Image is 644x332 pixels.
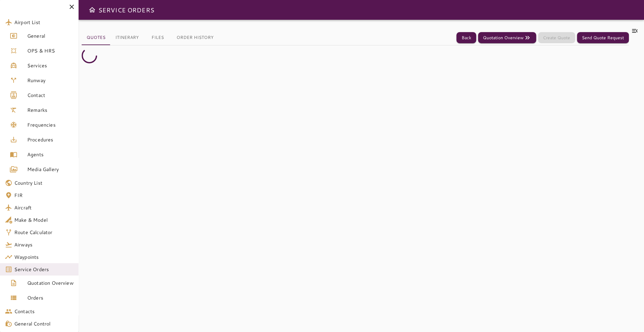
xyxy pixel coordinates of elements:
[14,266,74,273] span: Service Orders
[14,191,74,199] span: FIR
[14,204,74,211] span: Aircraft
[27,151,74,158] span: Agents
[27,106,74,114] span: Remarks
[82,30,110,45] button: Quotes
[14,216,74,224] span: Make & Model
[14,19,74,26] span: Airport List
[27,32,74,40] span: General
[14,320,74,327] span: General Control
[82,30,219,45] div: basic tabs example
[27,294,74,301] span: Orders
[98,5,154,15] h6: SERVICE ORDERS
[14,179,74,187] span: Country List
[110,30,144,45] button: Itinerary
[14,229,74,236] span: Route Calculator
[27,62,74,69] span: Services
[27,279,74,287] span: Quotation Overview
[27,77,74,84] span: Runway
[27,121,74,128] span: Frequencies
[577,32,629,44] button: Send Quote Request
[14,308,74,315] span: Contacts
[172,30,219,45] button: Order History
[27,91,74,99] span: Contact
[478,32,536,44] button: Quotation Overview
[144,30,172,45] button: Files
[86,4,98,16] button: Open drawer
[27,136,74,143] span: Procedures
[14,253,74,261] span: Waypoints
[456,32,476,44] button: Back
[14,241,74,248] span: Airways
[27,166,74,173] span: Media Gallery
[27,47,74,54] span: OPS & HRS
